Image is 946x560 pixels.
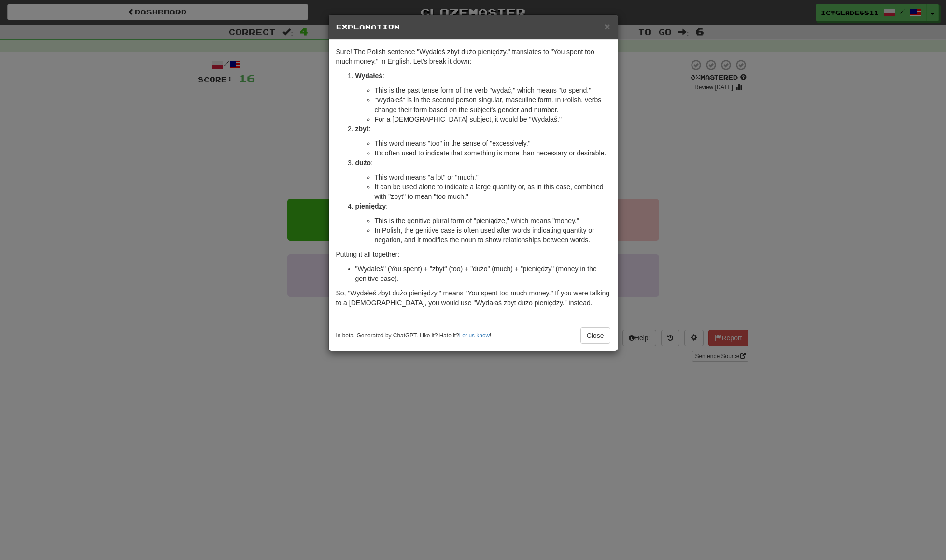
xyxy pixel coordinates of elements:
p: Sure! The Polish sentence "Wydałeś zbyt dużo pieniędzy." translates to "You spent too much money.... [336,47,610,66]
button: Close [580,327,610,344]
small: In beta. Generated by ChatGPT. Like it? Hate it? ! [336,332,492,340]
button: Close [604,21,610,31]
h5: Explanation [336,22,610,32]
strong: pieniędzy [355,202,386,210]
p: So, "Wydałeś zbyt dużo pieniędzy." means "You spent too much money." If you were talking to a [DE... [336,288,610,308]
li: It's often used to indicate that something is more than necessary or desirable. [375,148,610,158]
strong: Wydałeś [355,72,383,80]
strong: zbyt [355,125,369,133]
span: × [604,21,610,32]
li: This is the genitive plural form of "pieniądze," which means "money." [375,216,610,225]
li: In Polish, the genitive case is often used after words indicating quantity or negation, and it mo... [375,225,610,245]
li: For a [DEMOGRAPHIC_DATA] subject, it would be "Wydałaś." [375,114,610,124]
strong: dużo [355,159,371,167]
a: Let us know [459,332,490,339]
li: This word means "a lot" or "much." [375,172,610,182]
li: It can be used alone to indicate a large quantity or, as in this case, combined with "zbyt" to me... [375,182,610,201]
p: : [355,201,610,211]
li: This word means "too" in the sense of "excessively." [375,139,610,148]
li: "Wydałeś" is in the second person singular, masculine form. In Polish, verbs change their form ba... [375,95,610,114]
p: Putting it all together: [336,250,610,259]
li: This is the past tense form of the verb "wydać," which means "to spend." [375,85,610,95]
p: : [355,71,610,81]
p: : [355,124,610,134]
p: : [355,158,610,168]
li: "Wydałeś" (You spent) + "zbyt" (too) + "dużo" (much) + "pieniędzy" (money in the genitive case). [355,264,610,283]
